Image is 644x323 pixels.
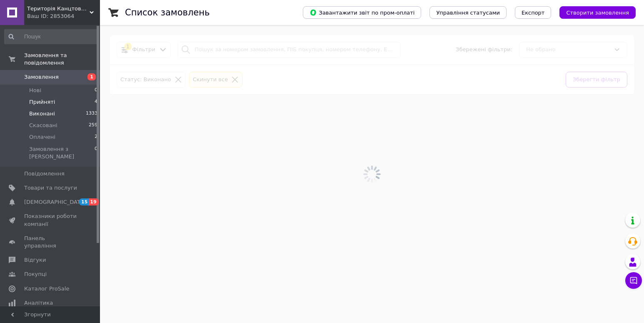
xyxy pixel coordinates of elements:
[429,6,507,19] button: Управління статусами
[95,133,97,141] span: 2
[24,299,53,307] span: Аналітика
[95,98,97,106] span: 4
[86,110,97,118] span: 1333
[29,145,95,160] span: Замовлення з [PERSON_NAME]
[566,10,629,16] span: Створити замовлення
[310,9,414,16] span: Завантажити звіт по пром-оплаті
[24,73,59,81] span: Замовлення
[27,13,100,20] div: Ваш ID: 2853064
[29,98,55,106] span: Прийняті
[29,133,55,141] span: Оплачені
[95,145,97,160] span: 0
[559,6,636,19] button: Створити замовлення
[24,285,69,293] span: Каталог ProSale
[24,270,47,278] span: Покупці
[24,170,65,178] span: Повідомлення
[125,8,210,18] h1: Список замовлень
[522,10,545,16] span: Експорт
[87,73,96,80] span: 1
[4,29,98,44] input: Пошук
[24,235,77,250] span: Панель управління
[29,87,41,94] span: Нові
[27,5,90,13] span: Територія Канцтоварів
[24,184,77,192] span: Товари та послуги
[29,110,55,118] span: Виконані
[89,122,97,129] span: 259
[24,256,46,264] span: Відгуки
[24,198,86,206] span: [DEMOGRAPHIC_DATA]
[551,9,636,15] a: Створити замовлення
[436,10,500,16] span: Управління статусами
[515,6,552,19] button: Експорт
[303,6,421,19] button: Завантажити звіт по пром-оплаті
[24,52,100,67] span: Замовлення та повідомлення
[625,272,642,289] button: Чат з покупцем
[95,87,97,94] span: 0
[29,122,57,129] span: Скасовані
[24,213,77,228] span: Показники роботи компанії
[79,198,89,205] span: 15
[89,198,98,205] span: 19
